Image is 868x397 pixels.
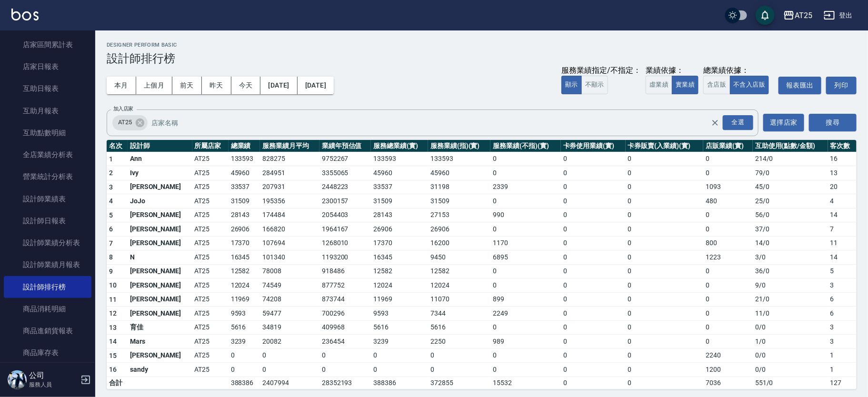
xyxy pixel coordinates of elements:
td: [PERSON_NAME] [128,264,192,278]
td: 990 [490,208,560,222]
td: 0 [371,348,428,363]
span: 14 [109,337,117,345]
td: 0 [561,278,626,293]
button: 顯示 [561,76,582,94]
h2: Designer Perform Basic [107,42,857,48]
th: 名次 [107,140,128,152]
td: 45960 [229,166,260,180]
td: 9752267 [319,152,371,166]
td: 918486 [319,264,371,278]
td: 0 [260,348,319,363]
a: 互助日報表 [4,78,91,99]
td: 166820 [260,222,319,237]
button: [DATE] [260,77,297,94]
td: 1 [828,363,857,377]
button: 不顯示 [581,76,608,94]
div: 總業績依據： [703,66,774,76]
td: [PERSON_NAME] [128,348,192,363]
td: 3 [828,335,857,349]
td: [PERSON_NAME] [128,222,192,237]
a: 設計師業績分析表 [4,232,91,254]
td: 74208 [260,292,319,307]
td: 0 [703,307,753,321]
td: 899 [490,292,560,307]
th: 店販業績(實) [703,140,753,152]
td: 0 [561,320,626,335]
div: 服務業績指定/不指定： [561,66,641,76]
span: 9 [109,268,113,275]
td: 9593 [229,307,260,321]
td: 0 [561,264,626,278]
td: 1964167 [319,222,371,237]
td: 0 [626,292,704,307]
td: 0 / 0 [753,320,828,335]
td: 0 [626,194,704,208]
td: 873744 [319,292,371,307]
td: 2250 [428,335,490,349]
td: 0 [561,307,626,321]
td: 409968 [319,320,371,335]
span: 11 [109,296,117,303]
button: 本月 [107,77,136,94]
td: 27153 [428,208,490,222]
td: AT25 [192,208,229,222]
td: 3239 [371,335,428,349]
td: 0 [626,152,704,166]
td: 0 [561,222,626,237]
td: 480 [703,194,753,208]
button: 搜尋 [809,114,857,131]
td: N [128,250,192,265]
a: 全店業績分析表 [4,144,91,166]
td: 56 / 0 [753,208,828,222]
td: 0 [626,363,704,377]
td: 0 [703,208,753,222]
td: 17370 [229,236,260,250]
button: save [756,6,775,25]
td: 0 [428,363,490,377]
button: 選擇店家 [763,114,804,131]
td: AT25 [192,348,229,363]
td: AT25 [192,250,229,265]
span: 4 [109,197,113,205]
button: 虛業績 [646,76,672,94]
td: 12024 [229,278,260,293]
td: AT25 [192,363,229,377]
td: 12582 [428,264,490,278]
a: 設計師業績表 [4,188,91,210]
td: 16345 [371,250,428,265]
td: 36 / 0 [753,264,828,278]
td: 700296 [319,307,371,321]
a: 店家區間累計表 [4,34,91,56]
td: 11969 [371,292,428,307]
td: 6 [828,307,857,321]
td: 74549 [260,278,319,293]
td: 0 [428,348,490,363]
td: 1 [828,348,857,363]
td: AT25 [192,278,229,293]
th: 總業績 [229,140,260,152]
td: 0 [490,363,560,377]
div: 業績依據： [646,66,698,76]
td: 1170 [490,236,560,250]
td: sandy [128,363,192,377]
button: 昨天 [202,77,231,94]
button: 報表匯出 [778,77,821,94]
td: 14 / 0 [753,236,828,250]
td: AT25 [192,152,229,166]
td: AT25 [192,236,229,250]
td: 207931 [260,180,319,194]
td: 0 [561,348,626,363]
th: 設計師 [128,140,192,152]
td: 3 [828,278,857,293]
td: 26906 [428,222,490,237]
a: 設計師排行榜 [4,276,91,298]
td: 2249 [490,307,560,321]
th: 服務總業績(實) [371,140,428,152]
th: 服務業績月平均 [260,140,319,152]
th: 業績年預估值 [319,140,371,152]
th: 卡券使用業績(實) [561,140,626,152]
td: 9450 [428,250,490,265]
td: 133593 [371,152,428,166]
span: 12 [109,309,117,317]
button: 前天 [172,77,202,94]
